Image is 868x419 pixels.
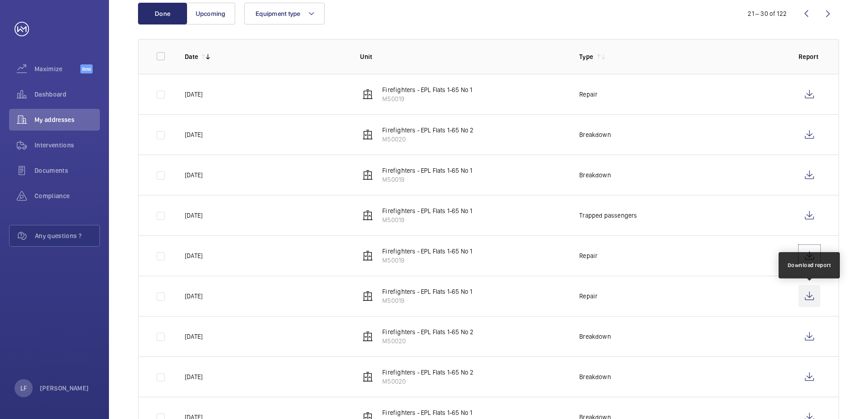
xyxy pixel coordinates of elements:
[185,171,202,180] p: [DATE]
[80,64,93,73] span: Beta
[382,175,472,184] p: M50019
[579,292,597,301] p: Repair
[35,115,100,124] span: My addresses
[362,371,373,382] img: elevator.svg
[244,3,325,24] button: Equipment type
[185,130,202,139] p: [DATE]
[382,368,473,377] p: Firefighters - EPL Flats 1-65 No 2
[382,287,472,296] p: Firefighters - EPL Flats 1-65 No 1
[362,210,373,221] img: elevator.svg
[382,135,473,144] p: M50020
[579,130,611,139] p: Breakdown
[362,89,373,100] img: elevator.svg
[185,332,202,341] p: [DATE]
[186,3,235,24] button: Upcoming
[382,166,472,175] p: Firefighters - EPL Flats 1-65 No 1
[382,336,473,346] p: M50020
[382,296,472,305] p: M50019
[185,292,202,301] p: [DATE]
[382,327,473,336] p: Firefighters - EPL Flats 1-65 No 2
[748,9,787,18] div: 21 – 30 of 122
[35,191,100,200] span: Compliance
[579,52,593,61] p: Type
[35,141,100,150] span: Interventions
[185,52,198,61] p: Date
[579,211,637,220] p: Trapped passengers
[799,52,820,61] p: Report
[382,215,472,224] p: M50019
[35,64,80,73] span: Maximize
[185,211,202,220] p: [DATE]
[382,206,472,215] p: Firefighters - EPL Flats 1-65 No 1
[382,377,473,386] p: M50020
[788,261,831,269] div: Download report
[362,250,373,261] img: elevator.svg
[40,384,89,393] p: [PERSON_NAME]
[362,291,373,302] img: elevator.svg
[382,247,472,256] p: Firefighters - EPL Flats 1-65 No 1
[138,3,187,24] button: Done
[35,90,100,99] span: Dashboard
[185,90,202,99] p: [DATE]
[35,231,99,240] span: Any questions ?
[382,408,472,417] p: Firefighters - EPL Flats 1-65 No 1
[362,170,373,180] img: elevator.svg
[382,126,473,135] p: Firefighters - EPL Flats 1-65 No 2
[185,372,202,381] p: [DATE]
[579,251,597,260] p: Repair
[382,94,472,103] p: M50019
[382,256,472,265] p: M50019
[35,166,100,175] span: Documents
[579,372,611,381] p: Breakdown
[362,129,373,140] img: elevator.svg
[579,90,597,99] p: Repair
[382,85,472,94] p: Firefighters - EPL Flats 1-65 No 1
[362,331,373,342] img: elevator.svg
[579,332,611,341] p: Breakdown
[185,251,202,260] p: [DATE]
[579,171,611,180] p: Breakdown
[360,52,565,61] p: Unit
[20,384,27,393] p: LF
[256,10,301,17] span: Equipment type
